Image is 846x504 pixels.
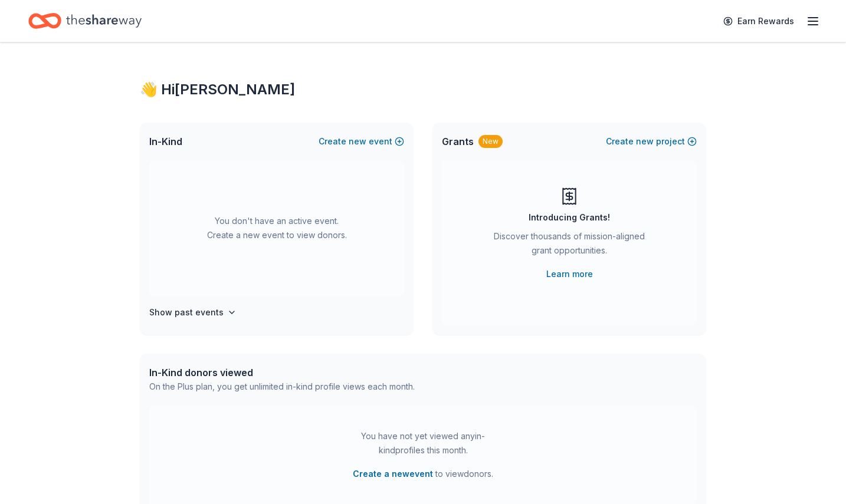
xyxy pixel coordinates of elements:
[442,134,474,149] span: Grants
[546,267,593,281] a: Learn more
[716,11,801,32] a: Earn Rewards
[636,134,654,149] span: new
[489,229,650,262] div: Discover thousands of mission-aligned grant opportunities.
[149,305,224,319] h4: Show past events
[353,467,493,481] span: to view donors .
[349,429,497,457] div: You have not yet viewed any in-kind profiles this month.
[529,210,610,225] div: Introducing Grants!
[606,134,697,149] button: Createnewproject
[149,160,404,296] div: You don't have an active event. Create a new event to view donors.
[349,134,366,149] span: new
[478,135,503,148] div: New
[149,380,415,394] div: On the Plus plan, you get unlimited in-kind profile views each month.
[140,80,706,99] div: 👋 Hi [PERSON_NAME]
[28,7,142,35] a: Home
[319,134,404,149] button: Createnewevent
[353,467,433,481] button: Create a newevent
[149,134,182,149] span: In-Kind
[149,365,415,380] div: In-Kind donors viewed
[149,305,237,319] button: Show past events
